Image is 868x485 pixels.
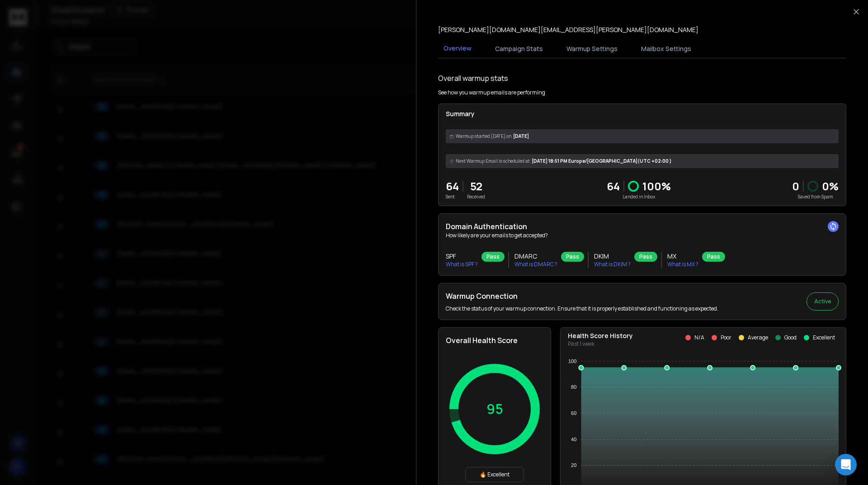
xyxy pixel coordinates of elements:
p: Health Score History [568,331,633,340]
div: Pass [702,252,725,262]
p: What is DMARC ? [514,261,557,268]
tspan: 100 [568,358,576,364]
p: See how you warmup emails are performing [438,89,545,96]
tspan: 60 [571,410,576,416]
h2: Overall Health Score [446,335,543,346]
p: Good [784,334,797,341]
p: Check the status of your warmup connection. Ensure that it is properly established and functionin... [446,305,718,312]
p: What is DKIM ? [594,261,631,268]
p: Landed in Inbox [607,193,671,200]
button: Overview [438,38,477,59]
h1: Overall warmup stats [438,73,508,84]
p: Average [748,334,768,341]
p: Received [467,193,485,200]
p: [PERSON_NAME][DOMAIN_NAME][EMAIL_ADDRESS][PERSON_NAME][DOMAIN_NAME] [438,25,698,34]
h2: Warmup Connection [446,291,718,301]
p: Saved from Spam [792,193,839,200]
p: 64 [446,179,459,193]
button: Warmup Settings [561,39,623,59]
div: Pass [561,252,584,262]
p: Sent [446,193,459,200]
div: [DATE] [446,129,839,143]
p: Excellent [813,334,835,341]
div: Pass [481,252,505,262]
h2: Domain Authentication [446,221,839,232]
strong: 0 [792,179,799,193]
button: Active [807,292,839,311]
button: Campaign Stats [490,39,548,59]
p: Past 1 week [568,340,633,348]
p: Poor [721,334,731,341]
p: 64 [607,179,620,193]
tspan: 80 [571,384,576,390]
h3: MX [667,252,698,261]
div: [DATE] 18:51 PM Europe/[GEOGRAPHIC_DATA] (UTC +02:00 ) [446,154,839,168]
p: N/A [694,334,704,341]
span: Next Warmup Email is scheduled at [456,158,530,165]
tspan: 20 [571,462,576,468]
h3: DKIM [594,252,631,261]
p: How likely are your emails to get accepted? [446,232,839,239]
p: What is SPF ? [446,261,478,268]
h3: SPF [446,252,478,261]
tspan: 40 [571,437,576,442]
div: Pass [634,252,657,262]
div: 🔥 Excellent [465,467,524,482]
button: Mailbox Settings [636,39,697,59]
p: 52 [467,179,485,193]
div: Open Intercom Messenger [835,454,857,476]
h3: DMARC [514,252,557,261]
p: What is MX ? [667,261,698,268]
span: Warmup started [DATE] on [456,133,511,140]
p: 0 % [822,179,839,193]
p: Summary [446,109,839,118]
p: 100 % [642,179,671,193]
p: 95 [486,401,503,417]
